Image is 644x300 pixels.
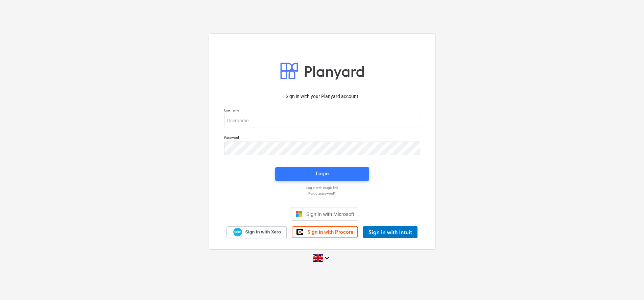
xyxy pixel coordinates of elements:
[316,169,329,178] div: Login
[224,108,420,114] p: Username
[221,185,424,190] a: Log in with magic link
[245,229,281,235] span: Sign in with Xero
[275,167,369,181] button: Login
[323,254,331,262] i: keyboard_arrow_down
[306,211,354,217] span: Sign in with Microsoft
[224,93,420,100] p: Sign in with your Planyard account
[224,135,420,141] p: Password
[292,226,358,238] a: Sign in with Procore
[226,226,287,238] a: Sign in with Xero
[307,229,353,235] span: Sign in with Procore
[295,210,302,217] img: Microsoft logo
[224,114,420,127] input: Username
[221,191,424,196] a: Forgot password?
[233,228,242,237] img: Xero logo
